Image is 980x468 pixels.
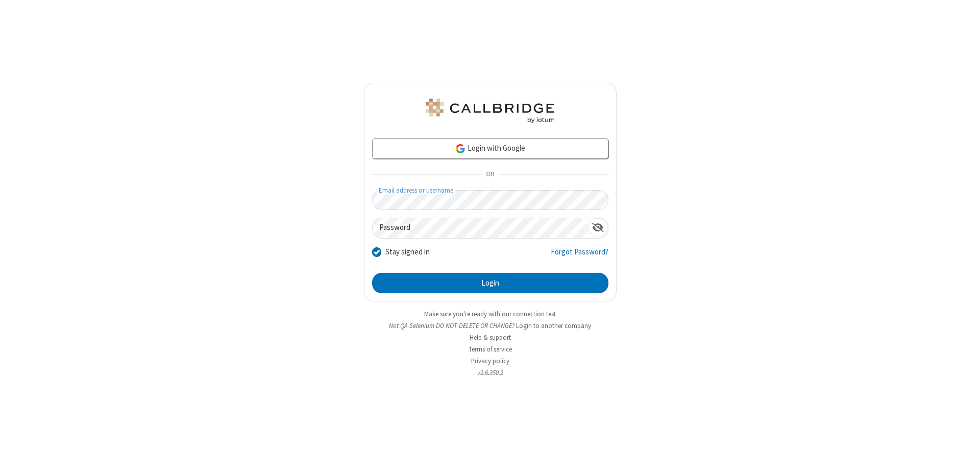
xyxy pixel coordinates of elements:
a: Privacy policy [471,357,509,365]
li: Not QA Selenium DO NOT DELETE OR CHANGE? [364,321,617,331]
a: Terms of service [469,345,512,354]
button: Login [372,273,608,293]
img: QA Selenium DO NOT DELETE OR CHANGE [424,99,556,123]
input: Password [373,218,588,238]
label: Stay signed in [385,246,430,258]
img: google-icon.png [455,143,466,154]
input: Email address or username [372,190,608,210]
a: Forgot Password? [551,246,608,266]
span: OR [482,168,498,182]
button: Login to another company [516,321,591,331]
div: Show password [588,218,608,237]
a: Help & support [470,333,511,342]
li: v2.6.350.2 [364,368,617,378]
a: Login with Google [372,138,608,159]
a: Make sure you're ready with our connection test [424,310,556,318]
